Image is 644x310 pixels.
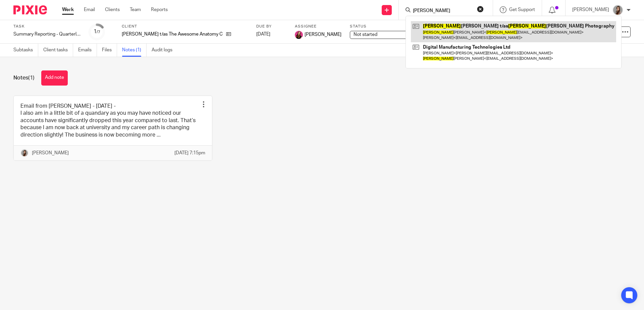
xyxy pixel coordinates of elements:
[256,32,270,37] span: [DATE]
[84,6,95,13] a: Email
[102,44,117,57] a: Files
[612,5,623,15] img: 22.png
[78,44,97,57] a: Emails
[509,7,535,12] span: Get Support
[105,6,120,13] a: Clients
[13,31,80,38] div: Summary Reporting - Quarterly - Sole Trader
[256,24,286,29] label: Due by
[174,150,205,156] p: [DATE] 7:15pm
[350,24,417,29] label: Status
[354,32,377,37] span: Not started
[477,6,484,12] button: Clear
[122,24,248,29] label: Client
[94,28,100,36] div: 1
[13,44,38,57] a: Subtasks
[28,75,35,81] span: (1)
[13,74,35,82] h1: Notes
[412,8,473,14] input: Search
[572,6,609,13] p: [PERSON_NAME]
[13,24,80,29] label: Task
[152,44,177,57] a: Audit logs
[295,24,341,29] label: Assignee
[122,44,147,57] a: Notes (1)
[130,6,141,13] a: Team
[41,70,68,86] button: Add note
[97,30,100,34] small: /7
[32,150,69,156] p: [PERSON_NAME]
[13,5,47,14] img: Pixie
[62,6,74,13] a: Work
[122,31,223,38] p: [PERSON_NAME] t/as The Awesome Anatomy Company
[20,149,29,157] img: 22.png
[43,44,73,57] a: Client tasks
[295,31,303,39] img: 21.png
[305,31,341,38] span: [PERSON_NAME]
[151,6,168,13] a: Reports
